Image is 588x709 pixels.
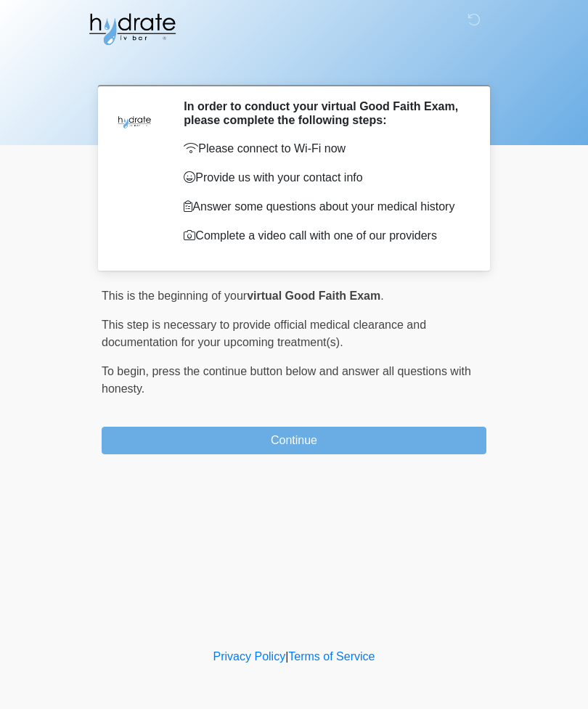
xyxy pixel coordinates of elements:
a: | [285,650,288,663]
h2: In order to conduct your virtual Good Faith Exam, please complete the following steps: [184,99,465,127]
a: Terms of Service [288,650,375,663]
button: Continue [102,427,486,454]
strong: virtual Good Faith Exam [247,290,380,302]
span: This step is necessary to provide official medical clearance and documentation for your upcoming ... [102,319,426,348]
h1: ‎ ‎ ‎ [91,52,497,79]
img: Agent Avatar [113,99,156,143]
img: Hydrate IV Bar - Fort Collins Logo [87,11,177,47]
a: Privacy Policy [213,650,286,663]
p: Provide us with your contact info [184,169,465,187]
p: Answer some questions about your medical history [184,198,465,216]
p: Complete a video call with one of our providers [184,227,465,245]
span: This is the beginning of your [102,290,247,302]
span: press the continue button below and answer all questions with honesty. [102,365,471,395]
p: Please connect to Wi-Fi now [184,140,465,157]
span: To begin, [102,365,152,377]
span: . [380,290,383,302]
